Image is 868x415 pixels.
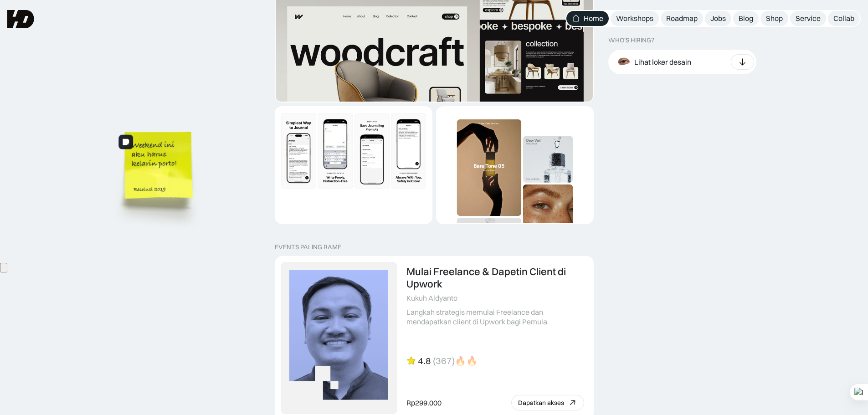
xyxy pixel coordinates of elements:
a: Dapatkan akses [511,395,584,410]
div: Collab [833,14,854,23]
div: Dapatkan akses [518,399,564,407]
img: Dynamic Image [276,107,431,195]
div: Home [584,14,603,23]
div: WHO’S HIRING? [608,36,654,44]
a: Workshops [611,11,659,26]
div: Blog [739,14,753,23]
img: Dynamic Image [437,107,593,263]
div: Workshops [616,14,653,23]
a: Home [566,11,609,26]
a: Dynamic Image [436,106,594,224]
a: Collab [828,11,860,26]
a: Jobs [705,11,731,26]
a: Service [790,11,826,26]
div: Shop [766,14,783,23]
div: Jobs [710,14,726,23]
a: Dynamic Image [275,106,432,224]
div: Rp299.000 [406,398,442,408]
a: Roadmap [661,11,703,26]
div: Service [796,14,821,23]
div: EVENTS PALING RAME [275,243,341,251]
a: Blog [733,11,759,26]
div: Lihat loker desain [634,57,691,67]
div: Roadmap [666,14,698,23]
a: Shop [760,11,788,26]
